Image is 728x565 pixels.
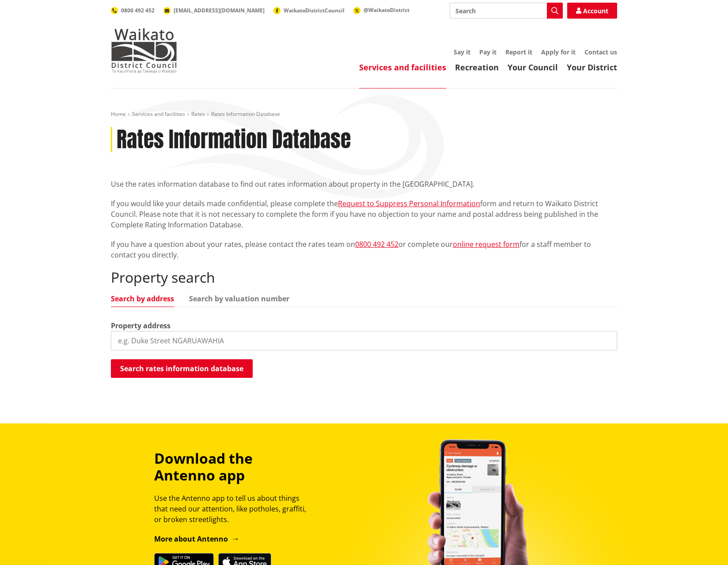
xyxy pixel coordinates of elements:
a: WaikatoDistrictCouncil [273,7,345,14]
a: Home [111,110,126,118]
label: Property address [111,320,171,331]
img: Waikato District Council - Te Kaunihera aa Takiwaa o Waikato [111,28,177,73]
span: WaikatoDistrictCouncil [284,7,345,14]
input: Search input [450,3,563,19]
a: Recreation [455,62,499,73]
a: 0800 492 452 [355,239,398,249]
a: More about Antenno [154,534,239,544]
span: Rates Information Database [211,110,280,118]
p: If you have a question about your rates, please contact the rates team on or complete our for a s... [111,239,617,260]
a: Search by valuation number [189,295,289,302]
a: Pay it [479,48,497,56]
span: [EMAIL_ADDRESS][DOMAIN_NAME] [174,7,265,14]
a: Services and facilities [359,62,446,73]
p: Use the rates information database to find out rates information about property in the [GEOGRAPHI... [111,179,617,189]
p: Use the Antenno app to tell us about things that need our attention, like potholes, graffiti, or ... [154,493,314,525]
h3: Download the Antenno app [154,450,314,484]
a: Apply for it [541,48,576,56]
a: Account [567,3,617,19]
nav: breadcrumb [111,111,617,118]
a: Your Council [508,62,558,73]
a: Say it [454,48,470,56]
a: Your District [567,62,617,73]
a: Contact us [584,48,617,56]
a: Rates [191,110,205,118]
a: @WaikatoDistrict [353,6,409,14]
a: Report it [505,48,532,56]
h1: Rates Information Database [117,127,351,153]
span: 0800 492 452 [121,7,155,14]
span: @WaikatoDistrict [364,6,409,14]
a: [EMAIL_ADDRESS][DOMAIN_NAME] [163,7,265,14]
a: Services and facilities [132,110,185,118]
p: If you would like your details made confidential, please complete the form and return to Waikato ... [111,198,617,230]
a: 0800 492 452 [111,7,155,14]
h2: Property search [111,269,617,286]
a: online request form [453,239,519,249]
button: Search rates information database [111,359,253,378]
input: e.g. Duke Street NGARUAWAHIA [111,331,617,350]
a: Request to Suppress Personal Information [338,199,480,208]
a: Search by address [111,295,174,302]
